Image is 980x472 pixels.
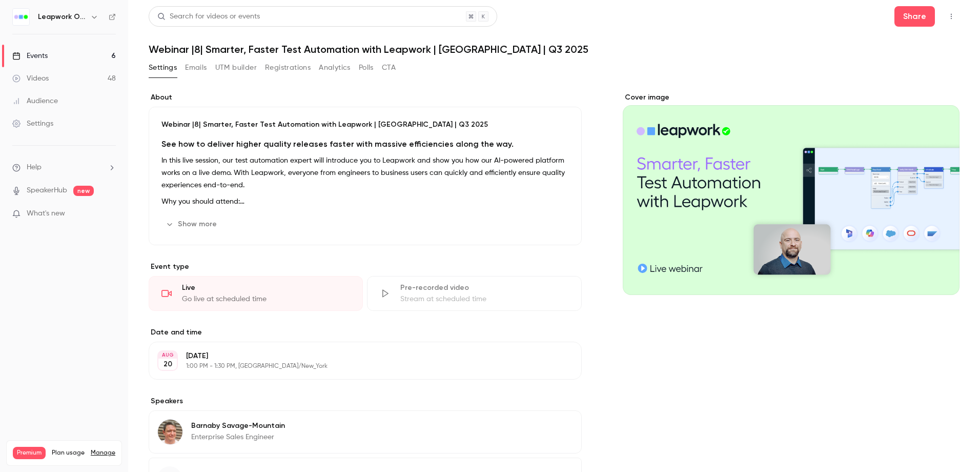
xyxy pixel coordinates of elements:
[149,327,582,338] label: Date and time
[149,276,363,311] div: LiveGo live at scheduled time
[265,60,311,76] button: Registrations
[158,351,177,359] div: AUG
[38,12,86,22] h6: Leapwork Online Event
[185,60,207,76] button: Emails
[52,449,85,457] span: Plan usage
[191,432,285,442] p: Enterprise Sales Engineer
[191,421,285,431] p: Barnaby Savage-Mountain
[149,410,582,454] div: Barnaby Savage-Mountain Barnaby Savage-MountainEnterprise Sales Engineer
[73,186,94,196] span: new
[149,92,582,103] label: About
[161,195,569,208] p: Why you should attend:
[149,262,582,272] p: Event type
[182,283,350,293] div: Live
[12,73,49,84] div: Videos
[186,362,527,370] p: 1:00 PM - 1:30 PM, [GEOGRAPHIC_DATA]/New_York
[104,209,116,219] iframe: Noticeable Trigger
[164,359,172,369] p: 20
[157,11,260,22] div: Search for videos or events
[27,185,67,196] a: SpeakerHub
[27,208,65,219] span: What's new
[367,276,581,311] div: Pre-recorded videoStream at scheduled time
[215,60,257,76] button: UTM builder
[359,60,374,76] button: Polls
[149,60,177,76] button: Settings
[149,43,959,55] h1: Webinar |8| Smarter, Faster Test Automation with Leapwork | [GEOGRAPHIC_DATA] | Q3 2025
[400,294,568,304] div: Stream at scheduled time
[13,9,29,25] img: Leapwork Online Event
[12,96,58,106] div: Audience
[182,294,350,304] div: Go live at scheduled time
[623,92,959,295] section: Cover image
[27,162,42,173] span: Help
[400,283,568,293] div: Pre-recorded video
[161,154,569,191] p: In this live session, our test automation expert will introduce you to Leapwork and show you how ...
[13,447,46,459] span: Premium
[149,396,582,406] label: Speakers
[319,60,351,76] button: Analytics
[12,51,48,61] div: Events
[186,351,527,361] p: [DATE]
[894,6,935,27] button: Share
[12,119,53,129] div: Settings
[91,449,115,457] a: Manage
[161,120,569,130] p: Webinar |8| Smarter, Faster Test Automation with Leapwork | [GEOGRAPHIC_DATA] | Q3 2025
[161,216,223,232] button: Show more
[623,92,959,103] label: Cover image
[382,60,396,76] button: CTA
[12,162,116,173] li: help-dropdown-opener
[161,138,569,150] h2: See how to deliver higher quality releases faster with massive efficiencies along the way.
[158,420,182,444] img: Barnaby Savage-Mountain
